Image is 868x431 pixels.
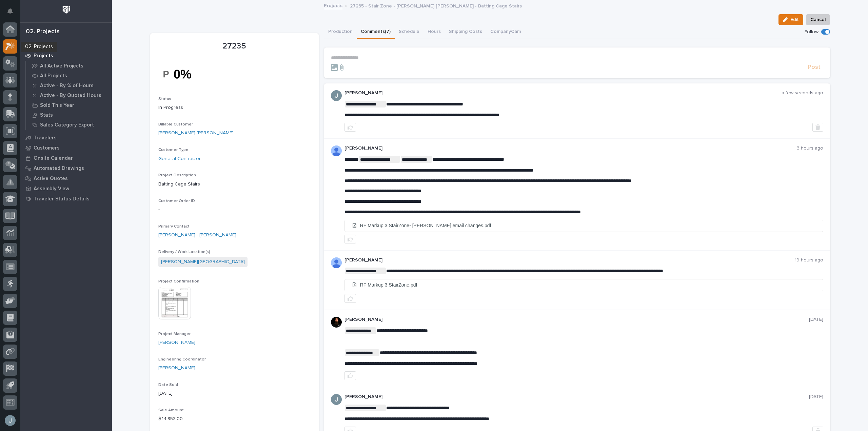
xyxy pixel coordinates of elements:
p: [PERSON_NAME] [344,394,809,400]
p: Active - By Quoted Hours [40,93,101,99]
button: like this post [344,294,356,303]
p: Batting Cage Stairs [158,181,311,188]
span: Status [158,97,171,101]
button: like this post [344,371,356,380]
a: [PERSON_NAME] [PERSON_NAME] [158,130,234,137]
button: Cancel [806,14,830,25]
p: [PERSON_NAME] [344,145,797,151]
span: Primary Contact [158,224,190,229]
p: 3 hours ago [797,145,823,151]
div: Notifications [8,8,17,19]
p: 27235 [158,41,311,51]
p: Projects [34,53,53,59]
span: Delivery / Work Location(s) [158,250,210,254]
a: [PERSON_NAME][GEOGRAPHIC_DATA] [161,258,245,266]
p: In Progress [158,104,311,111]
p: [PERSON_NAME] [344,90,782,96]
button: Post [805,63,823,71]
a: Automated Drawings [20,163,112,173]
img: zmKUmRVDQjmBLfnAs97p [331,317,342,328]
a: All Active Projects [26,61,112,71]
p: Travelers [34,135,57,141]
p: [DATE] [158,390,311,397]
a: RF Markup 3 StairZone.pdf [345,279,823,291]
img: AOh14GhUnP333BqRmXh-vZ-TpYZQaFVsuOFmGre8SRZf2A=s96-c [331,145,342,156]
img: ACg8ocIJHU6JEmo4GV-3KL6HuSvSpWhSGqG5DdxF6tKpN6m2=s96-c [331,394,342,405]
p: $ 14,853.00 [158,415,311,423]
a: Projects [324,1,342,9]
a: Traveler Status Details [20,194,112,204]
span: Date Sold [158,383,178,387]
img: AOh14GhUnP333BqRmXh-vZ-TpYZQaFVsuOFmGre8SRZf2A=s96-c [331,257,342,268]
a: Projects [20,51,112,61]
button: Production [324,25,357,39]
a: [PERSON_NAME] - [PERSON_NAME] [158,232,236,239]
a: [PERSON_NAME] [158,365,195,372]
span: Customer Order ID [158,199,195,203]
p: Customers [34,145,60,151]
button: Hours [423,25,445,39]
button: like this post [344,123,356,132]
div: 02. Projects [26,28,60,36]
button: Comments (7) [357,25,395,39]
span: Post [808,63,821,71]
p: 19 hours ago [795,257,823,263]
p: All Active Projects [40,63,83,69]
button: Delete post [812,123,823,132]
a: My Work [20,40,112,51]
a: Onsite Calendar [20,153,112,163]
button: users-avatar [3,413,17,428]
p: Automated Drawings [34,165,84,172]
p: Sales Category Export [40,122,94,128]
span: Engineering Coordinator [158,357,206,361]
img: dRYf8qTlqhPaoAUeU0KT12h16c_h_Egn1XfEzhRsweA [158,62,209,86]
img: Workspace Logo [60,3,73,16]
a: Active - By Quoted Hours [26,91,112,100]
button: Shipping Costs [445,25,486,39]
p: Stats [40,112,53,118]
p: 27235 - Stair Zone - [PERSON_NAME] [PERSON_NAME] - Batting Cage Stairs [350,2,522,9]
p: a few seconds ago [782,90,823,96]
p: Sold This Year [40,102,74,109]
span: Project Manager [158,332,191,336]
p: Onsite Calendar [34,155,73,161]
p: Follow [805,29,818,35]
span: Billable Customer [158,122,193,126]
span: Project Confirmation [158,279,199,283]
span: Sale Amount [158,408,184,412]
a: Active Quotes [20,173,112,183]
a: [PERSON_NAME] [158,339,195,346]
button: like this post [344,235,356,243]
button: CompanyCam [486,25,525,39]
a: Customers [20,143,112,153]
p: All Projects [40,73,67,79]
a: Stats [26,110,112,120]
img: ACg8ocIJHU6JEmo4GV-3KL6HuSvSpWhSGqG5DdxF6tKpN6m2=s96-c [331,90,342,101]
a: Travelers [20,133,112,143]
li: RF Markup 3 StairZone- [PERSON_NAME] email changes.pdf [345,220,823,231]
a: Sold This Year [26,100,112,110]
button: Notifications [3,4,17,18]
a: Assembly View [20,183,112,194]
p: Active - By % of Hours [40,83,94,89]
p: [PERSON_NAME] [344,257,795,263]
p: [PERSON_NAME] [344,317,809,322]
a: All Projects [26,71,112,80]
p: - [158,206,311,213]
span: Cancel [810,16,826,24]
a: Active - By % of Hours [26,81,112,90]
p: [DATE] [809,317,823,322]
button: Schedule [395,25,423,39]
p: [DATE] [809,394,823,400]
p: My Work [34,43,54,49]
a: Sales Category Export [26,120,112,130]
span: Edit [790,17,799,23]
p: Assembly View [34,186,69,192]
p: Active Quotes [34,176,68,182]
button: Edit [778,14,803,25]
span: Customer Type [158,148,189,152]
span: Project Description [158,173,196,177]
p: Traveler Status Details [34,196,90,202]
a: RF Markup 3 StairZone- [PERSON_NAME] email changes.pdf [345,220,823,232]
